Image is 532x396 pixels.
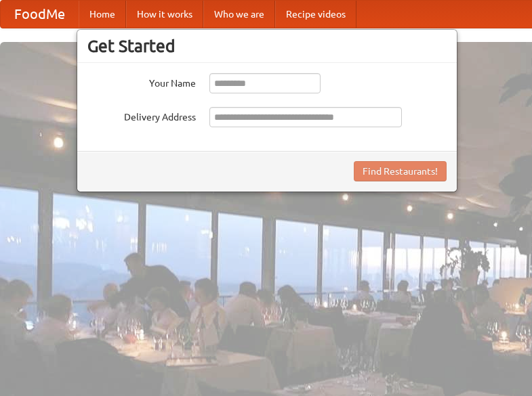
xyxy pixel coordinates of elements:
[87,36,447,56] h3: Get Started
[87,107,196,124] label: Delivery Address
[126,1,203,28] a: How it works
[275,1,356,28] a: Recipe videos
[87,73,196,90] label: Your Name
[203,1,275,28] a: Who we are
[354,161,447,181] button: Find Restaurants!
[1,1,79,28] a: FoodMe
[79,1,126,28] a: Home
